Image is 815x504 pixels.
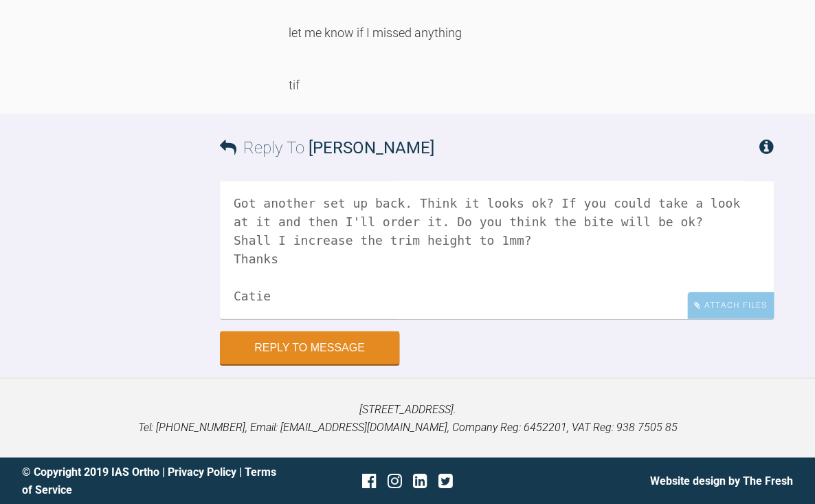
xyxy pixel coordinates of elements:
[687,292,774,318] div: Attach Files
[22,463,279,498] div: © Copyright 2019 IAS Ortho | |
[168,465,236,478] a: Privacy Policy
[220,331,399,364] button: Reply to Message
[22,400,793,435] p: [STREET_ADDRESS]. Tel: [PHONE_NUMBER], Email: [EMAIL_ADDRESS][DOMAIN_NAME], Company Reg: 6452201,...
[220,134,434,160] h3: Reply To
[650,474,793,487] a: Website design by The Fresh
[220,181,774,318] textarea: Hi Tif, Thanks so much for the advice! Got another set up back. Think it looks ok? If you could t...
[22,465,276,496] a: Terms of Service
[309,138,434,157] span: [PERSON_NAME]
